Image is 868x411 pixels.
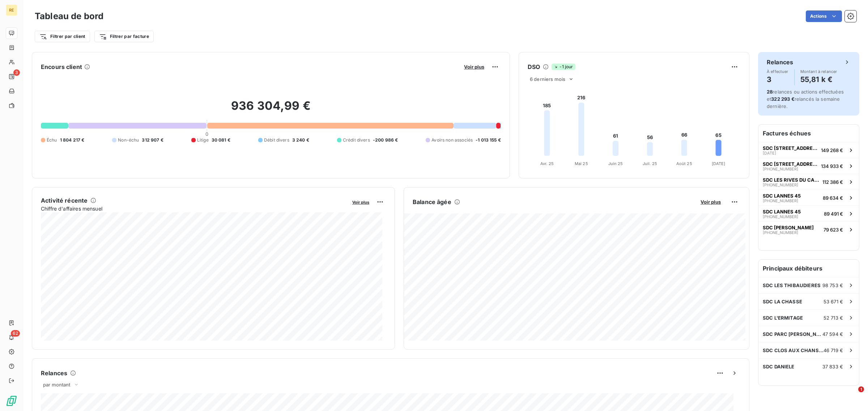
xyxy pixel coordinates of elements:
[540,161,554,166] tspan: Avr. 25
[763,347,824,353] span: SDC CLOS AUX CHANSONS
[763,225,814,230] span: SDC [PERSON_NAME]
[763,145,818,151] span: SDC [STREET_ADDRESS]
[528,62,540,71] h6: DSO
[758,260,859,277] h6: Principaux débiteurs
[763,364,795,369] span: SDC DANIELE
[11,330,20,337] span: 62
[35,10,103,23] h3: Tableau de bord
[824,315,843,321] span: 52 713 €
[13,69,20,76] span: 3
[142,137,163,143] span: 312 907 €
[758,190,859,205] button: SDC LANNES 45[PHONE_NUMBER]89 634 €
[41,205,347,212] span: Chiffre d'affaires mensuel
[800,69,837,74] span: Montant à relancer
[292,137,309,143] span: 3 240 €
[767,89,844,109] span: relances ou actions effectuées et relancés la semaine dernière.
[41,99,501,120] h2: 936 304,99 €
[763,331,822,337] span: SDC PARC [PERSON_NAME]
[763,183,798,187] span: [PHONE_NUMBER]
[41,369,67,377] h6: Relances
[352,200,369,205] span: Voir plus
[431,137,473,143] span: Avoirs non associés
[763,282,821,288] span: SDC LES THIBAUDIERES
[758,158,859,174] button: SDC [STREET_ADDRESS][PHONE_NUMBER]134 933 €
[763,193,801,199] span: SDC LANNES 45
[41,62,82,71] h6: Encours client
[212,137,230,143] span: 30 081 €
[676,161,692,166] tspan: Août 25
[824,211,843,217] span: 89 491 €
[858,386,864,392] span: 1
[476,137,501,143] span: -1 013 155 €
[758,221,859,237] button: SDC [PERSON_NAME][PHONE_NUMBER]79 623 €
[552,64,575,70] span: -1 jour
[763,215,798,219] span: [PHONE_NUMBER]
[763,315,803,321] span: SDC L'ERMITAGE
[763,167,798,171] span: [PHONE_NUMBER]
[758,174,859,190] button: SDC LES RIVES DU CANAL[PHONE_NUMBER]112 386 €
[197,137,209,143] span: Litige
[41,196,88,205] h6: Activité récente
[763,299,802,304] span: SDC LA CHASSE
[6,4,17,16] div: RE
[758,142,859,158] button: SDC [STREET_ADDRESS][DATE]149 268 €
[767,89,773,95] span: 28
[60,137,85,143] span: 1 804 217 €
[373,137,398,143] span: -200 986 €
[712,161,726,166] tspan: [DATE]
[264,137,289,143] span: Débit divers
[767,69,788,74] span: À effectuer
[806,10,842,22] button: Actions
[575,161,588,166] tspan: Mai 25
[6,395,17,407] img: Logo LeanPay
[822,179,843,185] span: 112 386 €
[771,96,794,102] span: 322 293 €
[698,199,723,205] button: Voir plus
[763,177,820,183] span: SDC LES RIVES DU CANAL
[767,58,793,66] h6: Relances
[205,131,208,137] span: 0
[822,364,843,369] span: 37 833 €
[758,125,859,142] h6: Factures échues
[823,195,843,201] span: 89 634 €
[821,163,843,169] span: 134 933 €
[118,137,139,143] span: Non-échu
[413,198,451,206] h6: Balance âgée
[824,347,843,353] span: 46 719 €
[758,205,859,221] button: SDC LANNES 45[PHONE_NUMBER]89 491 €
[763,151,776,155] span: [DATE]
[763,230,798,235] span: [PHONE_NUMBER]
[343,137,370,143] span: Crédit divers
[35,31,90,42] button: Filtrer par client
[350,199,371,205] button: Voir plus
[763,209,801,215] span: SDC LANNES 45
[530,76,565,82] span: 6 derniers mois
[94,31,154,42] button: Filtrer par facture
[608,161,623,166] tspan: Juin 25
[462,64,486,70] button: Voir plus
[47,137,57,143] span: Échu
[767,74,788,85] h4: 3
[822,331,843,337] span: 47 594 €
[822,282,843,288] span: 98 753 €
[843,386,861,404] iframe: Intercom live chat
[821,147,843,153] span: 149 268 €
[643,161,657,166] tspan: Juil. 25
[800,74,837,85] h4: 55,81 k €
[763,161,818,167] span: SDC [STREET_ADDRESS]
[464,64,484,70] span: Voir plus
[43,382,71,388] span: par montant
[824,299,843,304] span: 53 671 €
[763,199,798,203] span: [PHONE_NUMBER]
[701,199,721,205] span: Voir plus
[824,227,843,233] span: 79 623 €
